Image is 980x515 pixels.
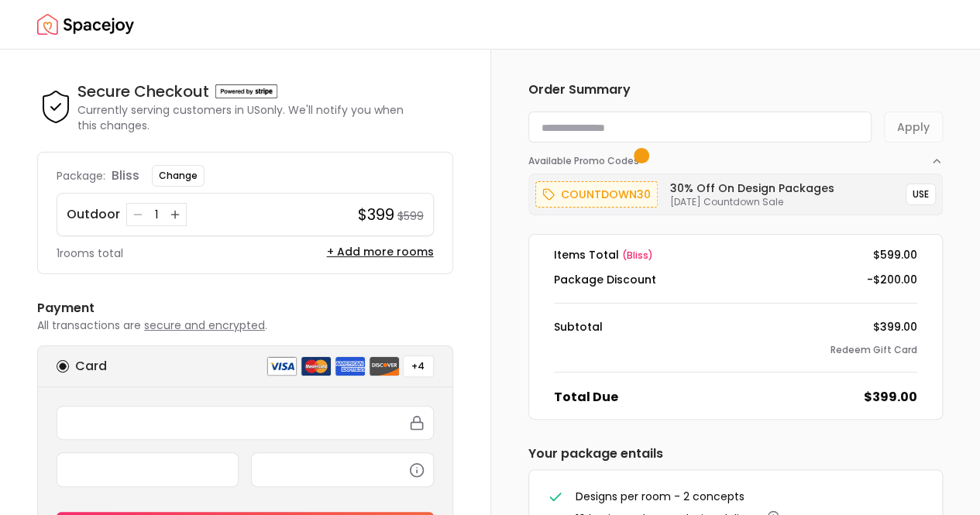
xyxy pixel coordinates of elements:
button: USE [906,184,936,205]
p: Outdoor [67,205,120,224]
dd: -$200.00 [867,272,917,287]
dt: Package Discount [554,272,656,287]
div: Available Promo Codes [528,167,944,215]
img: visa [266,356,297,376]
dt: Subtotal [554,319,603,335]
p: Currently serving customers in US only. We'll notify you when this changes. [77,102,453,133]
h6: Card [75,357,107,376]
button: Available Promo Codes [528,142,944,167]
h6: Order Summary [528,81,944,99]
img: discover [369,356,400,376]
h6: 30% Off on Design Packages [670,180,834,196]
p: Package: [57,168,105,184]
button: +4 [403,355,434,377]
dd: $599.00 [873,247,917,263]
dt: Items Total [554,247,653,263]
button: Redeem Gift Card [830,344,917,356]
iframe: Secure CVC input frame [261,462,423,476]
img: mastercard [301,356,332,376]
p: 1 rooms total [57,245,123,261]
small: $599 [397,208,424,224]
h6: Your package entails [528,445,944,463]
h4: Secure Checkout [77,81,209,102]
p: bliss [112,167,139,185]
h6: Payment [37,299,453,318]
div: 1 [149,207,164,222]
img: Powered by stripe [215,84,277,98]
span: Designs per room - 2 concepts [576,489,744,504]
p: countdown30 [561,185,651,204]
button: Increase quantity for Outdoor [167,207,183,222]
h4: $399 [358,204,394,225]
a: Spacejoy [37,9,134,40]
p: [DATE] Countdown Sale [670,196,834,208]
button: Change [152,165,205,187]
img: Spacejoy Logo [37,9,134,40]
iframe: Secure card number input frame [67,416,424,430]
button: + Add more rooms [327,244,434,259]
dd: $399.00 [864,388,917,407]
img: american express [335,356,366,376]
button: Decrease quantity for Outdoor [130,207,146,222]
p: All transactions are . [37,318,453,333]
iframe: Secure expiration date input frame [67,462,229,476]
span: Available Promo Codes [528,155,644,167]
dd: $399.00 [873,319,917,335]
span: secure and encrypted [144,318,265,333]
dt: Total Due [554,388,618,407]
span: ( bliss ) [622,249,653,262]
